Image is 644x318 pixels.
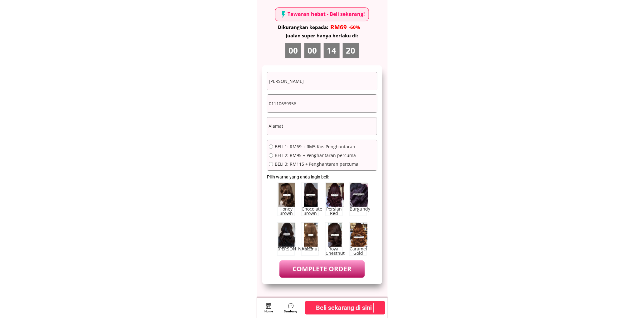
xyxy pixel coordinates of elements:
[275,153,359,158] span: BELI 2: RM95 + Penghantaran percuma
[275,162,359,166] span: BELI 3: RM115 + Penghantaran percuma
[257,32,388,39] div: Jualan super hanya berlaku di:
[267,173,331,180] div: Pilih warna yang anda ingin beli:
[267,72,377,90] input: Nama
[263,309,275,314] div: Home
[350,247,366,255] div: Caramel Gold
[278,23,424,31] div: Dikurangkan kepada:
[350,207,366,211] div: Burgundy
[267,95,377,112] input: Telefon
[302,207,318,216] div: Chocolate Brown
[302,247,318,251] div: Hazenut
[275,145,359,149] span: BELI 1: RM69 + RM5 Kos Penghantaran
[282,309,300,314] div: Sembang
[278,207,294,216] div: Honey Brown
[349,23,495,31] div: -60%
[326,207,342,216] div: Persian Red
[326,247,342,255] div: Royal Chestnut
[316,303,372,313] b: Beli sekarang di sini
[253,10,399,18] div: Tawaran hebat - Beli sekarang!
[330,22,477,32] div: RM69
[278,247,294,251] div: [PERSON_NAME]
[279,260,365,278] p: COMPLETE ORDER
[267,117,377,135] input: Alamat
